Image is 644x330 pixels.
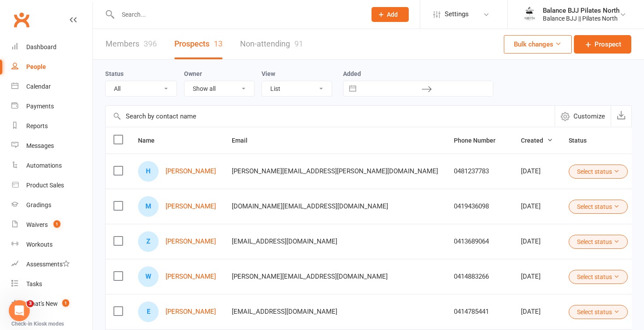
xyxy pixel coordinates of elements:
[387,11,398,18] span: Add
[26,122,48,129] div: Reports
[166,168,216,175] a: [PERSON_NAME]
[573,111,605,122] span: Customize
[454,135,505,146] button: Phone Number
[11,156,92,176] a: Automations
[11,9,32,31] a: Clubworx
[11,77,92,97] a: Calendar
[454,203,505,210] div: 0419436098
[11,37,92,57] a: Dashboard
[574,35,631,54] a: Prospect
[521,135,553,146] button: Created
[240,29,303,59] a: Non-attending91
[555,106,611,127] button: Customize
[262,70,275,77] label: View
[11,195,92,215] a: Gradings
[106,106,555,127] input: Search by contact name
[521,273,553,280] div: [DATE]
[294,39,303,48] div: 91
[26,83,51,90] div: Calendar
[11,274,92,294] a: Tasks
[504,35,572,54] button: Bulk changes
[9,300,30,321] iframe: Intercom live chat
[521,308,553,316] div: [DATE]
[11,97,92,116] a: Payments
[26,300,58,307] div: What's New
[26,201,51,208] div: Gradings
[569,135,596,146] button: Status
[232,198,388,215] span: [DOMAIN_NAME][EMAIL_ADDRESS][DOMAIN_NAME]
[174,29,223,59] a: Prospects13
[569,235,628,249] button: Select status
[27,300,34,307] span: 3
[138,135,164,146] button: Name
[569,137,596,144] span: Status
[594,39,621,50] span: Prospect
[521,6,538,23] img: thumb_image1754262066.png
[454,137,505,144] span: Phone Number
[26,162,62,169] div: Automations
[454,273,505,280] div: 0414883266
[543,7,619,14] div: Balance BJJ Pilates North
[11,116,92,136] a: Reports
[138,196,159,217] div: M
[26,261,70,268] div: Assessments
[232,233,337,250] span: [EMAIL_ADDRESS][DOMAIN_NAME]
[569,270,628,284] button: Select status
[11,176,92,195] a: Product Sales
[343,70,493,77] label: Added
[26,280,42,287] div: Tasks
[521,137,553,144] span: Created
[166,273,216,280] a: [PERSON_NAME]
[11,294,92,314] a: What's New1
[26,43,57,50] div: Dashboard
[454,308,505,316] div: 0414785441
[166,308,216,316] a: [PERSON_NAME]
[543,14,619,22] div: Balance BJJ || Pilates North
[138,231,159,252] div: Z
[26,241,53,248] div: Workouts
[454,168,505,175] div: 0481237783
[115,8,360,21] input: Search...
[569,305,628,319] button: Select status
[445,4,469,24] span: Settings
[11,215,92,235] a: Waivers 1
[138,301,159,322] div: E
[521,238,553,245] div: [DATE]
[26,63,46,70] div: People
[232,137,257,144] span: Email
[521,168,553,175] div: [DATE]
[62,299,69,307] span: 1
[232,163,438,179] span: [PERSON_NAME][EMAIL_ADDRESS][PERSON_NAME][DOMAIN_NAME]
[11,136,92,156] a: Messages
[521,203,553,210] div: [DATE]
[184,70,202,77] label: Owner
[26,142,54,149] div: Messages
[232,268,388,285] span: [PERSON_NAME][EMAIL_ADDRESS][DOMAIN_NAME]
[53,220,60,228] span: 1
[569,165,628,179] button: Select status
[232,303,337,320] span: [EMAIL_ADDRESS][DOMAIN_NAME]
[106,29,157,59] a: Members396
[11,235,92,255] a: Workouts
[166,203,216,210] a: [PERSON_NAME]
[26,182,64,189] div: Product Sales
[166,238,216,245] a: [PERSON_NAME]
[26,103,54,110] div: Payments
[345,81,361,96] button: Interact with the calendar and add the check-in date for your trip.
[105,70,124,77] label: Status
[569,200,628,214] button: Select status
[11,57,92,77] a: People
[232,135,257,146] button: Email
[138,161,159,182] div: H
[26,221,48,228] div: Waivers
[144,39,157,48] div: 396
[138,266,159,287] div: W
[138,137,164,144] span: Name
[11,255,92,274] a: Assessments
[454,238,505,245] div: 0413689064
[214,39,223,48] div: 13
[372,7,409,22] button: Add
